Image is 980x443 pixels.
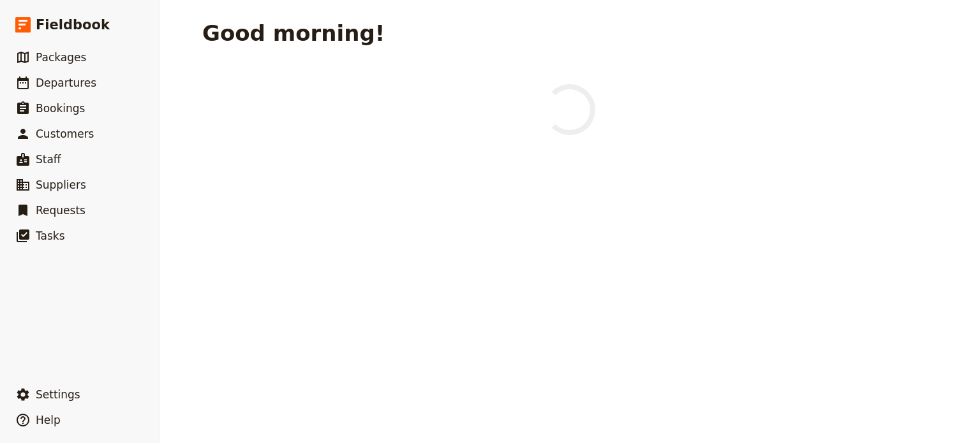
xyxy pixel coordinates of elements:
span: Departures [36,76,96,89]
span: Staff [36,153,61,166]
span: Packages [36,51,86,64]
span: Settings [36,388,80,401]
span: Tasks [36,229,65,242]
span: Requests [36,204,85,217]
span: Customers [36,127,94,140]
span: Fieldbook [36,15,110,34]
span: Help [36,414,61,426]
span: Suppliers [36,178,86,191]
h1: Good morning! [202,20,385,46]
span: Bookings [36,102,85,115]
